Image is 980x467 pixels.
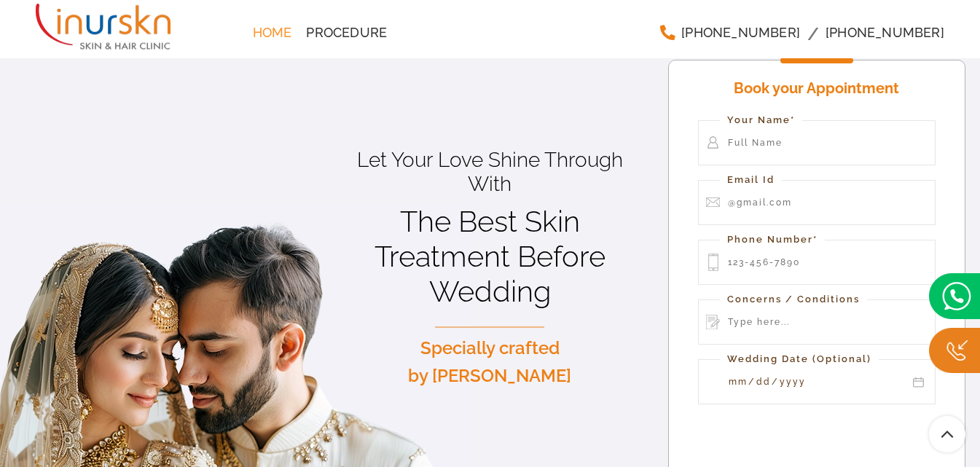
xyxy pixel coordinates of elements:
[720,232,825,248] label: Phone Number*
[720,113,802,128] label: Your Name*
[698,240,936,285] input: 123-456-7890
[306,26,387,39] span: Procedure
[929,416,965,452] a: Scroll To Top
[246,18,299,47] a: Home
[681,26,800,39] span: [PHONE_NUMBER]
[929,273,980,319] img: bridal.png
[299,18,394,47] a: Procedure
[652,18,807,47] a: [PHONE_NUMBER]
[720,352,879,367] label: Wedding Date (Optional)
[720,292,867,307] label: Concerns / Conditions
[720,173,782,188] label: Email Id
[818,18,952,47] a: [PHONE_NUMBER]
[337,204,642,309] h1: The Best Skin Treatment Before Wedding
[337,148,642,197] p: Let Your Love Shine Through With
[826,26,944,39] span: [PHONE_NUMBER]
[253,26,292,39] span: Home
[698,74,936,106] h4: Book your Appointment
[698,299,936,345] input: Type here...
[337,334,642,391] p: Specially crafted by [PERSON_NAME]
[698,180,936,225] input: @gmail.com
[698,120,936,165] input: Full Name
[929,328,980,374] img: Callc.png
